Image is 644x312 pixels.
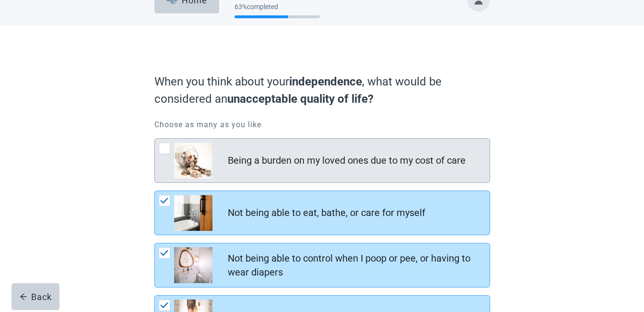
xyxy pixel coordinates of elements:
[227,92,374,106] strong: unacceptable quality of life?
[20,292,52,301] div: Back
[20,293,27,300] span: arrow-left
[154,243,490,288] div: Not being able to control when I poop or pee, or having to wear diapers, checkbox, checked
[228,206,425,220] div: Not being able to eat, bathe, or care for myself
[234,3,320,11] div: 63 % completed
[228,154,466,168] div: Being a burden on my loved ones due to my cost of care
[154,138,490,183] div: Being a burden on my loved ones due to my cost of care, checkbox, not checked
[154,119,490,131] p: Choose as many as you like
[12,283,59,310] button: arrow-leftBack
[228,252,484,279] div: Not being able to control when I poop or pee, or having to wear diapers
[154,191,490,235] div: Not being able to eat, bathe, or care for myself, checkbox, checked
[154,73,485,108] label: When you think about your , what would be considered an
[289,75,362,88] strong: independence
